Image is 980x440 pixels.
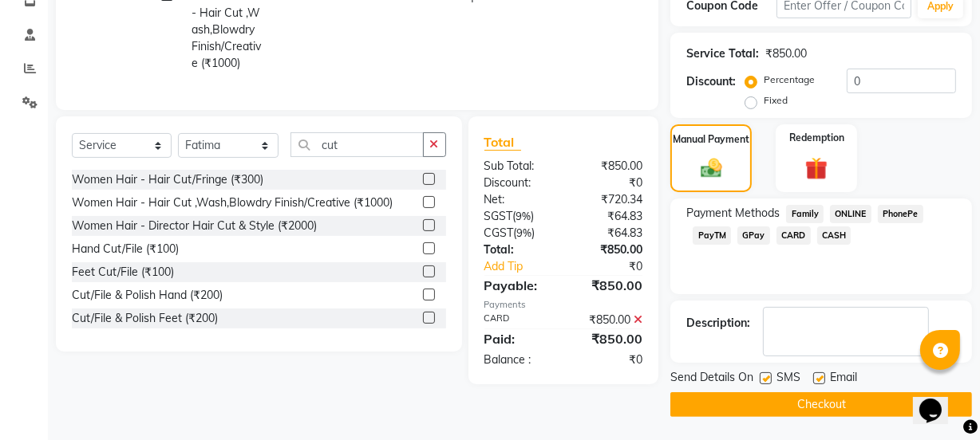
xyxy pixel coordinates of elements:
[670,369,753,389] span: Send Details On
[798,155,835,183] img: _gift.svg
[484,226,514,240] span: CGST
[484,298,643,312] div: Payments
[472,208,563,225] div: ( )
[563,352,654,368] div: ₹0
[830,369,857,389] span: Email
[563,242,654,258] div: ₹850.00
[686,315,750,332] div: Description:
[563,329,654,348] div: ₹850.00
[517,226,532,239] span: 9%
[817,226,852,245] span: CASH
[830,205,871,223] span: ONLINE
[686,45,759,62] div: Service Total:
[472,312,563,328] div: CARD
[579,258,654,275] div: ₹0
[686,205,780,222] span: Payment Methods
[472,158,563,175] div: Sub Total:
[72,310,218,327] div: Cut/File & Polish Feet (₹200)
[563,158,654,175] div: ₹850.00
[563,175,654,191] div: ₹0
[472,258,579,275] a: Add Tip
[472,242,563,258] div: Total:
[878,205,923,223] span: PhonePe
[737,226,770,245] span: GPay
[764,73,815,87] label: Percentage
[484,134,521,151] span: Total
[563,312,654,328] div: ₹850.00
[764,93,788,108] label: Fixed
[693,226,731,245] span: PayTM
[563,208,654,225] div: ₹64.83
[472,175,563,191] div: Discount:
[765,45,807,62] div: ₹850.00
[72,218,317,234] div: Women Hair - Director Hair Cut & Style (₹2000)
[516,210,531,222] span: 9%
[72,194,393,211] div: Women Hair - Hair Cut ,Wash,Blowdry Finish/Creative (₹1000)
[72,171,263,188] div: Women Hair - Hair Cut/Fringe (₹300)
[913,376,964,424] iframe: chat widget
[72,264,174,281] div: Feet Cut/File (₹100)
[563,225,654,242] div: ₹64.83
[72,287,223,304] div: Cut/File & Polish Hand (₹200)
[776,369,800,389] span: SMS
[776,226,811,245] span: CARD
[290,132,423,157] input: Search or Scan
[472,352,563,368] div: Balance :
[563,276,654,295] div: ₹850.00
[694,156,729,181] img: _cash.svg
[789,131,844,145] label: Redemption
[563,191,654,208] div: ₹720.34
[673,132,749,147] label: Manual Payment
[72,241,179,257] div: Hand Cut/File (₹100)
[786,205,824,223] span: Family
[472,329,563,348] div: Paid:
[670,392,972,417] button: Checkout
[686,73,736,90] div: Discount:
[472,225,563,242] div: ( )
[484,209,513,223] span: SGST
[472,276,563,295] div: Payable:
[472,191,563,208] div: Net:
